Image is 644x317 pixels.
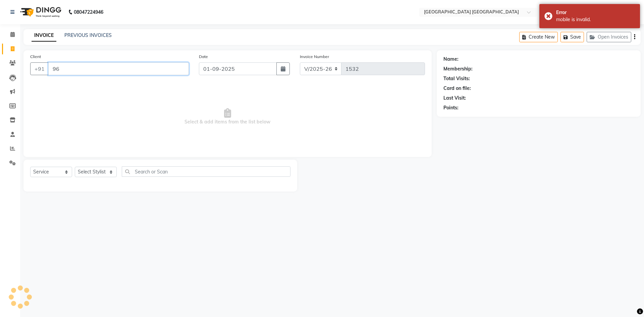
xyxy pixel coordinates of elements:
button: Create New [519,32,558,42]
div: Card on file: [443,85,471,92]
div: Name: [443,56,459,63]
div: mobile is invalid. [556,16,635,23]
span: Select & add items from the list below [30,83,425,150]
b: 08047224946 [74,3,103,21]
label: Invoice Number [300,54,329,60]
label: Client [30,54,41,60]
button: Open Invoices [587,32,631,42]
div: Total Visits: [443,75,470,82]
input: Search by Name/Mobile/Email/Code [48,62,189,75]
div: Last Visit: [443,95,466,102]
div: Membership: [443,65,473,72]
a: PREVIOUS INVOICES [64,32,112,38]
div: Points: [443,104,459,111]
label: Date [199,54,208,60]
img: logo [17,3,63,21]
a: INVOICE [32,30,56,42]
button: Save [560,32,584,42]
button: +91 [30,62,49,75]
input: Search or Scan [122,166,290,177]
div: Error [556,9,635,16]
